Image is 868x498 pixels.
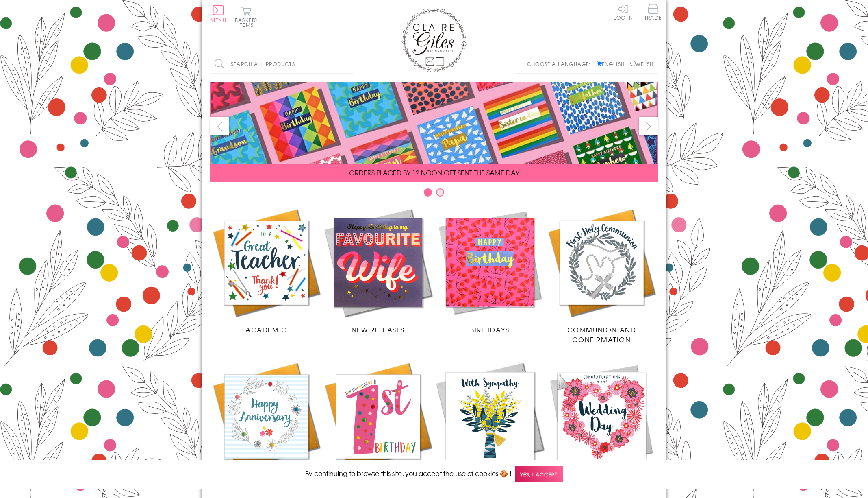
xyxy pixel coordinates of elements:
[424,188,432,197] button: Carousel Page 1 (Current Slide)
[614,4,633,20] a: Log In
[630,61,636,66] input: Welsh
[245,325,287,334] span: Academic
[630,60,653,68] label: Welsh
[210,5,226,22] button: Menu
[210,117,229,135] button: prev
[597,60,629,68] label: English
[546,207,658,344] a: Communion and Confirmation
[644,4,662,20] span: Trade
[322,207,434,334] a: New Releases
[546,360,658,488] a: Wedding Occasions
[349,168,519,177] span: ORDERS PLACED BY 12 NOON GET SENT THE SAME DAY
[436,188,444,197] button: Carousel Page 2
[639,117,658,135] button: next
[567,325,636,344] span: Communion and Confirmation
[401,8,467,72] img: Claire Giles Greetings Cards
[644,4,662,22] a: Trade
[210,360,322,488] a: Anniversary
[470,325,509,334] span: Birthdays
[434,207,546,334] a: Birthdays
[239,16,257,28] span: 0 items
[515,466,563,482] span: Yes, I accept
[527,60,595,68] p: Choose a language:
[434,360,546,488] a: Sympathy
[210,16,226,24] span: Menu
[210,207,322,334] a: Academic
[322,360,434,488] a: Age Cards
[210,188,658,201] div: Carousel Pagination
[235,7,257,27] button: Basket0 items
[352,325,405,334] span: New Releases
[597,61,602,66] input: English
[345,55,353,73] input: Search
[210,55,353,73] input: Search all products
